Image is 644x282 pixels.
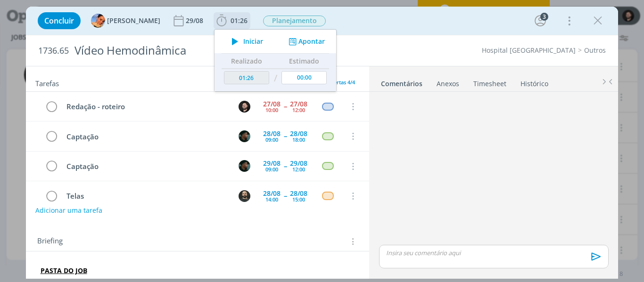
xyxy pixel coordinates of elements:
div: Anexos [437,79,459,89]
span: -- [284,133,287,139]
img: P [239,190,250,202]
ul: 01:26 [214,29,337,92]
div: Vídeo Hemodinâmica [71,39,365,62]
a: Histórico [520,75,549,89]
div: 12:00 [292,167,305,172]
div: Redação - roteiro [63,101,230,113]
th: Estimado [279,54,329,69]
a: Comentários [380,75,423,89]
div: 12:00 [292,107,305,113]
div: 18:00 [292,137,305,142]
button: K [237,159,251,173]
div: 27/08 [263,101,281,107]
button: Adicionar uma tarefa [35,202,103,219]
div: 28/08 [290,130,307,137]
span: [PERSON_NAME] [107,17,160,24]
div: 15:00 [292,197,305,202]
div: 14:00 [265,197,278,202]
button: 3 [533,13,548,28]
a: Hospital [GEOGRAPHIC_DATA] [482,46,576,55]
button: 01:26 [214,13,250,28]
a: Outros [584,46,606,55]
a: PASTA DO JOB [41,266,87,275]
div: 29/08 [290,160,307,167]
div: 29/08 [186,17,205,24]
span: -- [284,103,287,110]
button: Planejamento [263,15,326,27]
div: Captação [63,131,230,143]
a: Timesheet [473,75,507,89]
span: 1736.65 [38,46,69,56]
img: K [239,160,250,172]
span: -- [284,163,287,169]
img: L [91,14,105,28]
button: Iniciar [226,35,264,48]
div: 10:00 [265,107,278,113]
span: Tarefas [35,77,59,88]
div: 28/08 [290,190,307,197]
div: 28/08 [263,130,281,137]
button: K [237,129,251,143]
img: K [239,130,250,142]
span: Iniciar [243,38,263,45]
button: Apontar [286,37,325,47]
td: / [271,69,279,88]
div: 09:00 [265,137,278,142]
img: B [239,101,250,113]
span: 01:26 [231,16,248,25]
button: B [237,99,251,113]
div: 09:00 [265,167,278,172]
span: Concluir [44,17,74,24]
div: 27/08 [290,101,307,107]
div: Captação [63,161,230,172]
button: P [237,189,251,203]
button: L[PERSON_NAME] [91,14,160,28]
div: 3 [540,13,548,21]
div: 29/08 [263,160,281,167]
button: Concluir [38,12,81,29]
span: Briefing [37,235,63,248]
span: Planejamento [263,16,326,26]
span: Abertas 4/4 [327,79,355,86]
div: Telas [63,190,230,202]
span: -- [284,193,287,199]
th: Realizado [222,54,272,69]
div: dialog [26,7,619,279]
div: 28/08 [263,190,281,197]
